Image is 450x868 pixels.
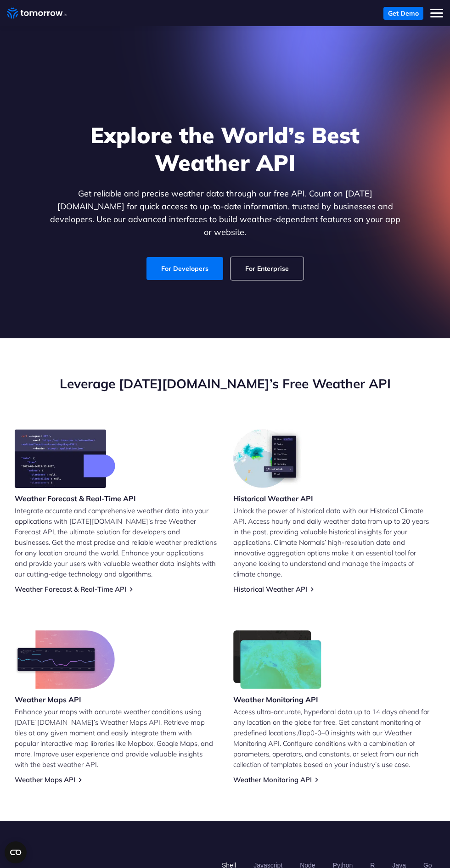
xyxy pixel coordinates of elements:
a: Weather Forecast & Real-Time API [15,585,126,594]
p: Enhance your maps with accurate weather conditions using [DATE][DOMAIN_NAME]’s Weather Maps API. ... [15,706,217,770]
button: Toggle mobile menu [430,7,443,20]
a: Get Demo [383,7,423,20]
a: For Developers [146,257,223,280]
a: Home link [7,6,67,20]
h2: Leverage [DATE][DOMAIN_NAME]’s Free Weather API [15,375,435,392]
a: Historical Weather API [233,585,307,594]
p: Integrate accurate and comprehensive weather data into your applications with [DATE][DOMAIN_NAME]... [15,505,217,579]
p: Get reliable and precise weather data through our free API. Count on [DATE][DOMAIN_NAME] for quic... [48,187,402,239]
a: Weather Monitoring API [233,775,312,784]
h3: Historical Weather API [233,493,313,504]
a: Weather Maps API [15,775,75,784]
a: For Enterprise [231,257,304,280]
p: Unlock the power of historical data with our Historical Climate API. Access hourly and daily weat... [233,505,435,579]
h1: Explore the World’s Best Weather API [48,121,402,176]
h3: Weather Forecast & Real-Time API [15,493,136,504]
h3: Weather Monitoring API [233,694,321,705]
button: Open CMP widget [5,841,27,863]
p: Access ultra-accurate, hyperlocal data up to 14 days ahead for any location on the globe for free... [233,706,435,770]
h3: Weather Maps API [15,694,115,705]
